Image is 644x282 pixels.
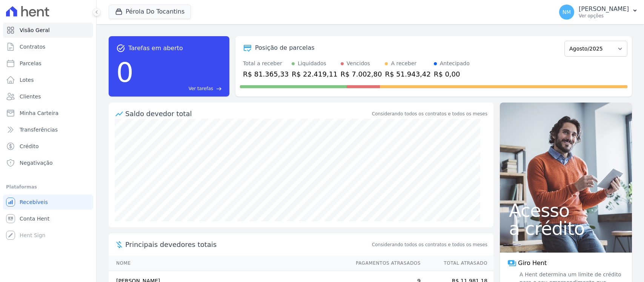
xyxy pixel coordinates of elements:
span: Lotes [20,76,34,84]
span: Parcelas [20,60,41,67]
span: Crédito [20,143,39,150]
span: Conta Hent [20,215,49,222]
a: Transferências [3,122,93,137]
div: A receber [391,60,417,67]
span: Visão Geral [20,26,50,34]
div: Posição de parcelas [255,43,315,52]
a: Minha Carteira [3,106,93,121]
div: Total a receber [243,60,289,67]
div: Antecipado [440,60,470,67]
span: Ver tarefas [189,85,213,92]
p: Ver opções [579,13,629,19]
a: Parcelas [3,56,93,71]
a: Lotes [3,72,93,87]
p: [PERSON_NAME] [579,5,629,13]
div: R$ 0,00 [434,69,470,79]
a: Recebíveis [3,195,93,210]
span: Considerando todos os contratos e todos os meses [372,241,487,248]
div: R$ 81.365,33 [243,69,289,79]
span: Negativação [20,159,53,167]
span: Contratos [20,43,45,51]
div: Considerando todos os contratos e todos os meses [372,110,487,117]
a: Ver tarefas east [137,85,222,92]
div: R$ 51.943,42 [385,69,430,79]
th: Nome [109,256,349,271]
a: Negativação [3,155,93,170]
a: Clientes [3,89,93,104]
a: Visão Geral [3,23,93,38]
a: Crédito [3,139,93,154]
span: Giro Hent [518,259,547,268]
div: Vencidos [347,60,370,67]
span: Principais devedores totais [125,239,370,250]
span: task_alt [116,44,125,53]
a: Conta Hent [3,211,93,226]
span: Transferências [20,126,58,133]
span: NM [563,9,571,15]
div: Plataformas [6,182,90,192]
th: Total Atrasado [421,256,493,271]
div: Saldo devedor total [125,109,370,119]
div: R$ 7.002,80 [341,69,382,79]
span: Acesso [509,201,623,219]
span: Tarefas em aberto [128,44,183,53]
span: Minha Carteira [20,109,58,117]
button: NM [PERSON_NAME] Ver opções [553,2,644,23]
div: R$ 22.419,11 [292,69,337,79]
span: Clientes [20,93,41,100]
span: Recebíveis [20,198,48,206]
div: Liquidados [298,60,326,67]
span: a crédito [509,219,623,238]
button: Pérola Do Tocantins [109,5,191,19]
a: Contratos [3,39,93,54]
th: Pagamentos Atrasados [349,256,421,271]
span: east [216,86,222,92]
div: 0 [116,53,134,92]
